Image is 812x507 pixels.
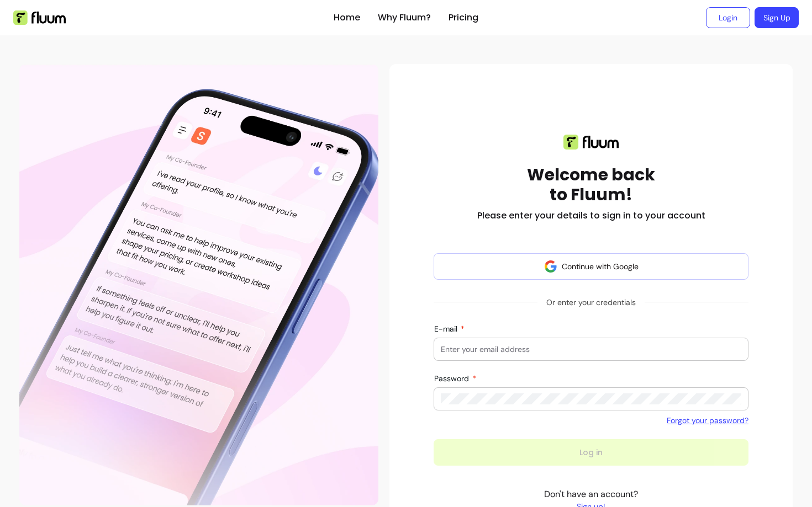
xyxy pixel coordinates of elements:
a: Home [334,11,360,24]
span: E-mail [434,324,460,334]
a: Forgot your password? [667,415,748,426]
img: avatar [544,260,557,273]
img: Fluum Logo [13,10,66,25]
a: Why Fluum? [378,11,431,24]
input: E-mail [441,344,741,355]
a: Pricing [449,11,478,24]
img: Fluum logo [563,135,619,150]
span: Password [434,373,471,383]
h1: Welcome back to Fluum! [527,165,655,205]
input: Password [441,393,741,404]
div: Illustration of Fluum AI Co-Founder on a smartphone, showing AI chat guidance that helps freelanc... [19,64,378,505]
button: Continue with Google [434,253,748,280]
a: Login [706,7,750,28]
h2: Please enter your details to sign in to your account [477,209,705,222]
a: Sign Up [755,7,799,28]
span: Or enter your credentials [537,292,645,312]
